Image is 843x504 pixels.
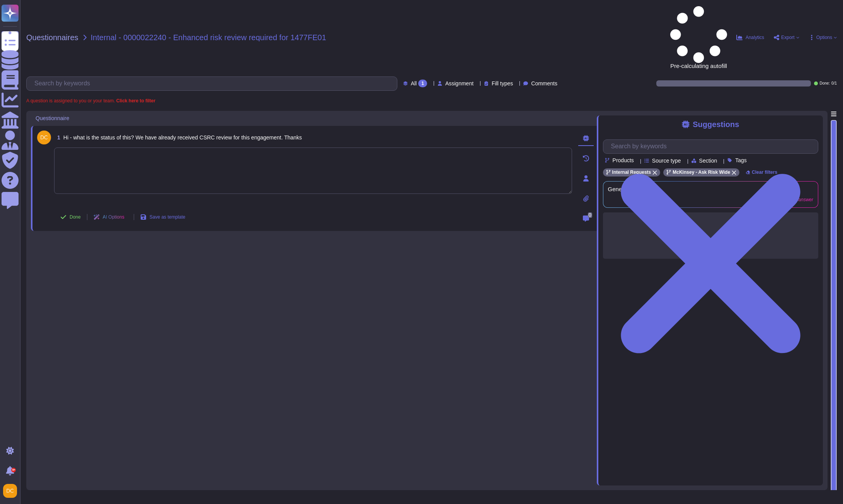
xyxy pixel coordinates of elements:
span: Pre-calculating autofill [670,6,727,69]
div: 1 [418,80,427,87]
b: Click here to filter [115,98,155,104]
input: Search by keywords [607,140,818,153]
span: Assignment [445,81,473,86]
span: A question is assigned to you or your team. [26,98,155,103]
span: Save as template [150,215,186,219]
img: user [37,131,51,144]
div: 9+ [11,468,16,472]
button: Done [54,209,87,225]
span: Options [816,35,832,40]
span: Done [70,215,81,219]
span: 0 / 1 [831,81,837,85]
span: 1 [54,135,60,140]
input: Search by keywords [31,77,397,90]
button: Save as template [134,209,192,225]
span: Questionnaire [36,115,69,121]
button: Analytics [736,34,764,41]
span: Internal - 0000022240 - Enhanced risk review required for 1477FE01 [91,34,326,41]
span: Analytics [746,35,764,40]
span: Comments [531,81,557,86]
span: Questionnaires [26,34,78,41]
span: Export [781,35,795,40]
span: Hi - what is the status of this? We have already received CSRC review for this engagement. Thanks [63,134,302,141]
span: Done: [819,81,830,85]
img: user [3,484,17,498]
span: 0 [588,212,592,218]
span: All [411,81,417,86]
span: Fill types [492,81,513,86]
span: AI Options [103,215,124,219]
button: user [2,482,22,499]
